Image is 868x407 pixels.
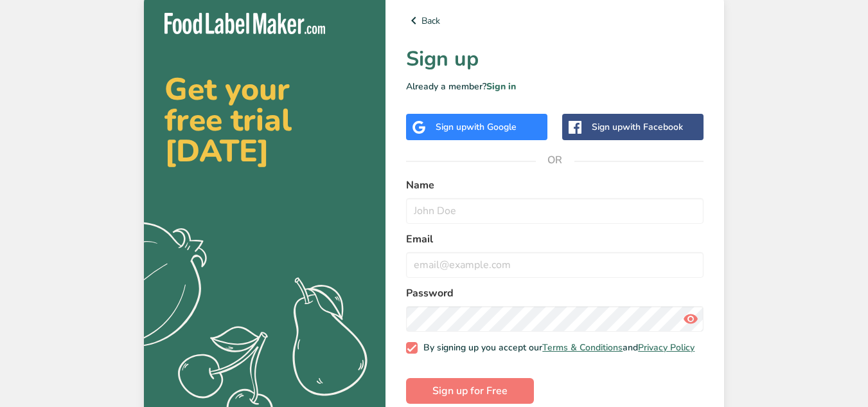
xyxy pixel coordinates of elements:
label: Email [406,231,704,247]
div: Sign up [436,120,517,134]
div: Sign up [592,120,683,134]
span: with Facebook [623,121,683,133]
button: Sign up for Free [406,378,534,404]
a: Privacy Policy [638,341,695,354]
p: Already a member? [406,80,704,93]
a: Terms & Conditions [542,341,623,354]
h2: Get your free trial [DATE] [164,74,365,167]
a: Back [406,13,704,28]
label: Name [406,177,704,193]
input: John Doe [406,198,704,224]
label: Password [406,285,704,301]
input: email@example.com [406,252,704,278]
img: Food Label Maker [164,13,325,34]
span: OR [536,141,574,179]
h1: Sign up [406,44,704,75]
span: with Google [466,121,517,133]
span: By signing up you accept our and [418,342,695,354]
span: Sign up for Free [432,383,508,399]
a: Sign in [486,80,516,93]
